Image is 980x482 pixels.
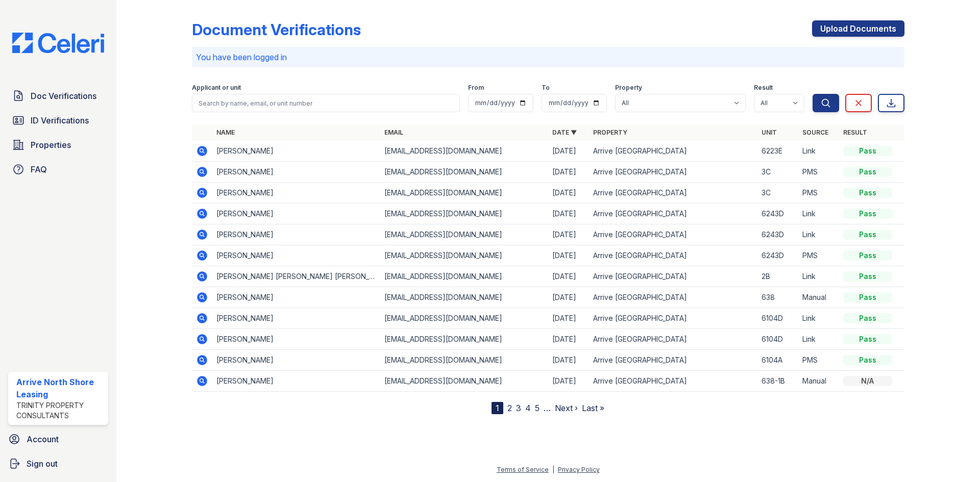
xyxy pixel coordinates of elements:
[492,402,503,414] div: 1
[582,403,604,413] a: Last »
[212,162,380,183] td: [PERSON_NAME]
[757,287,798,308] td: 638
[589,204,757,224] td: Arrive [GEOGRAPHIC_DATA]
[798,245,839,266] td: PMS
[8,135,108,155] a: Properties
[843,313,892,323] div: Pass
[589,224,757,245] td: Arrive [GEOGRAPHIC_DATA]
[548,162,589,183] td: [DATE]
[812,20,904,37] a: Upload Documents
[615,84,642,92] label: Property
[380,329,548,350] td: [EMAIL_ADDRESS][DOMAIN_NAME]
[798,266,839,287] td: Link
[548,224,589,245] td: [DATE]
[8,110,108,131] a: ID Verifications
[757,224,798,245] td: 6243D
[380,371,548,392] td: [EMAIL_ADDRESS][DOMAIN_NAME]
[843,167,892,177] div: Pass
[757,371,798,392] td: 638-1B
[843,334,892,344] div: Pass
[798,329,839,350] td: Link
[4,453,112,474] a: Sign out
[384,129,403,136] a: Email
[757,204,798,224] td: 6243D
[843,376,892,386] div: N/A
[196,51,900,63] p: You have been logged in
[548,371,589,392] td: [DATE]
[212,224,380,245] td: [PERSON_NAME]
[525,403,531,413] a: 4
[4,429,112,449] a: Account
[468,84,484,92] label: From
[548,266,589,287] td: [DATE]
[757,350,798,371] td: 6104A
[212,287,380,308] td: [PERSON_NAME]
[757,141,798,162] td: 6223E
[843,129,867,136] a: Result
[380,141,548,162] td: [EMAIL_ADDRESS][DOMAIN_NAME]
[16,400,104,421] div: Trinity Property Consultants
[843,250,892,261] div: Pass
[516,403,521,413] a: 3
[27,458,58,470] span: Sign out
[380,350,548,371] td: [EMAIL_ADDRESS][DOMAIN_NAME]
[757,245,798,266] td: 6243D
[555,403,578,413] a: Next ›
[212,204,380,224] td: [PERSON_NAME]
[798,287,839,308] td: Manual
[27,433,59,445] span: Account
[548,141,589,162] td: [DATE]
[497,466,549,473] a: Terms of Service
[31,90,96,102] span: Doc Verifications
[192,94,460,112] input: Search by name, email, or unit number
[798,350,839,371] td: PMS
[558,466,600,473] a: Privacy Policy
[548,350,589,371] td: [DATE]
[31,163,47,175] span: FAQ
[757,266,798,287] td: 2B
[192,20,361,39] div: Document Verifications
[380,204,548,224] td: [EMAIL_ADDRESS][DOMAIN_NAME]
[380,245,548,266] td: [EMAIL_ADDRESS][DOMAIN_NAME]
[757,183,798,204] td: 3C
[380,183,548,204] td: [EMAIL_ADDRESS][DOMAIN_NAME]
[8,159,108,180] a: FAQ
[757,162,798,183] td: 3C
[544,402,551,414] span: …
[212,266,380,287] td: [PERSON_NAME] [PERSON_NAME] [PERSON_NAME]
[31,139,71,151] span: Properties
[380,287,548,308] td: [EMAIL_ADDRESS][DOMAIN_NAME]
[380,266,548,287] td: [EMAIL_ADDRESS][DOMAIN_NAME]
[843,230,892,240] div: Pass
[542,84,550,92] label: To
[843,271,892,282] div: Pass
[212,141,380,162] td: [PERSON_NAME]
[212,329,380,350] td: [PERSON_NAME]
[802,129,828,136] a: Source
[589,350,757,371] td: Arrive [GEOGRAPHIC_DATA]
[31,114,89,126] span: ID Verifications
[798,224,839,245] td: Link
[757,329,798,350] td: 6104D
[843,209,892,219] div: Pass
[589,245,757,266] td: Arrive [GEOGRAPHIC_DATA]
[548,245,589,266] td: [DATE]
[552,129,577,136] a: Date ▼
[548,308,589,329] td: [DATE]
[212,308,380,329] td: [PERSON_NAME]
[380,308,548,329] td: [EMAIL_ADDRESS][DOMAIN_NAME]
[798,183,839,204] td: PMS
[762,129,777,136] a: Unit
[212,371,380,392] td: [PERSON_NAME]
[593,129,627,136] a: Property
[380,162,548,183] td: [EMAIL_ADDRESS][DOMAIN_NAME]
[16,376,104,400] div: Arrive North Shore Leasing
[589,329,757,350] td: Arrive [GEOGRAPHIC_DATA]
[589,308,757,329] td: Arrive [GEOGRAPHIC_DATA]
[4,33,112,53] img: CE_Logo_Blue-a8612792a0a2168367f1c8372b55b34899dd931a85d93a1a3d3e32e68fde9ad4.png
[212,183,380,204] td: [PERSON_NAME]
[757,308,798,329] td: 6104D
[798,371,839,392] td: Manual
[548,183,589,204] td: [DATE]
